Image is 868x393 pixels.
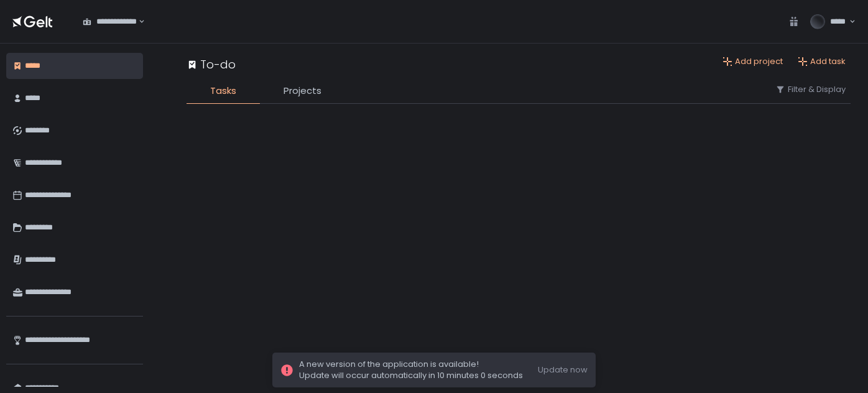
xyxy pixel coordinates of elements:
[299,359,523,381] span: A new version of the application is available! Update will occur automatically in 10 minutes 0 se...
[723,56,783,67] button: Add project
[137,16,137,28] input: Search for option
[798,56,846,67] button: Add task
[538,364,588,376] button: Update now
[284,84,321,98] span: Projects
[775,84,846,95] button: Filter & Display
[75,9,145,35] div: Search for option
[187,56,236,73] div: To-do
[210,84,236,98] span: Tasks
